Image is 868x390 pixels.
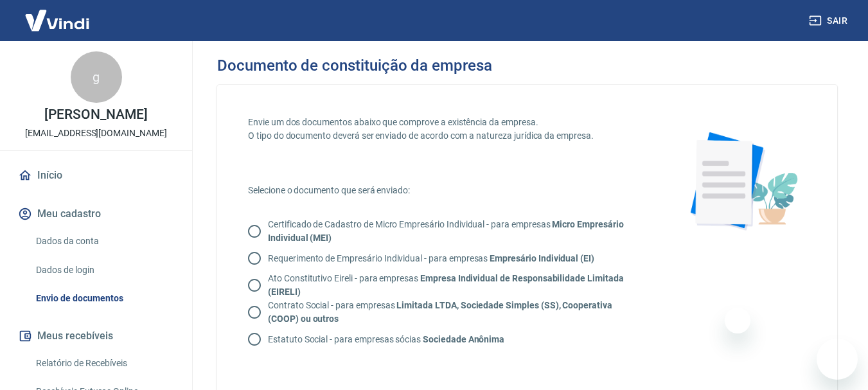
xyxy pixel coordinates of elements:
[15,1,99,40] img: Vindi
[817,339,858,380] iframe: Botão para abrir a janela de mensagens
[248,116,647,129] p: Envie um dos documentos abaixo que comprove a existência da empresa.
[15,200,177,228] button: Meu cadastro
[268,299,637,326] p: Contrato Social - para empresas
[268,252,594,265] p: Requerimento de Empresário Individual - para empresas
[490,253,594,263] strong: Empresário Individual (EI)
[25,127,167,140] p: [EMAIL_ADDRESS][DOMAIN_NAME]
[423,334,504,344] strong: Sociedade Anônima
[31,350,177,377] a: Relatório de Recebíveis
[268,333,504,346] p: Estatuto Social - para empresas sócias
[268,273,624,297] strong: Empresa Individual de Responsabilidade Limitada (EIRELI)
[71,51,122,103] div: g
[44,108,147,121] p: [PERSON_NAME]
[31,257,177,283] a: Dados de login
[268,272,637,299] p: Ato Constitutivo Eireli - para empresas
[268,219,624,243] strong: Micro Empresário Individual (MEI)
[248,129,647,143] p: O tipo do documento deverá ser enviado de acordo com a natureza jurídica da empresa.
[725,308,750,333] iframe: Fechar mensagem
[31,228,177,254] a: Dados da conta
[248,184,647,197] p: Selecione o documento que será enviado:
[806,9,853,33] button: Sair
[268,218,637,245] p: Certificado de Cadastro de Micro Empresário Individual - para empresas
[268,300,612,324] strong: Limitada LTDA, Sociedade Simples (SS), Cooperativa (COOP) ou outros
[678,116,806,244] img: foto-documento-flower.19a65ad63fe92b90d685.png
[15,322,177,350] button: Meus recebíveis
[15,161,177,190] a: Início
[31,285,177,312] a: Envio de documentos
[217,57,492,75] h3: Documento de constituição da empresa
